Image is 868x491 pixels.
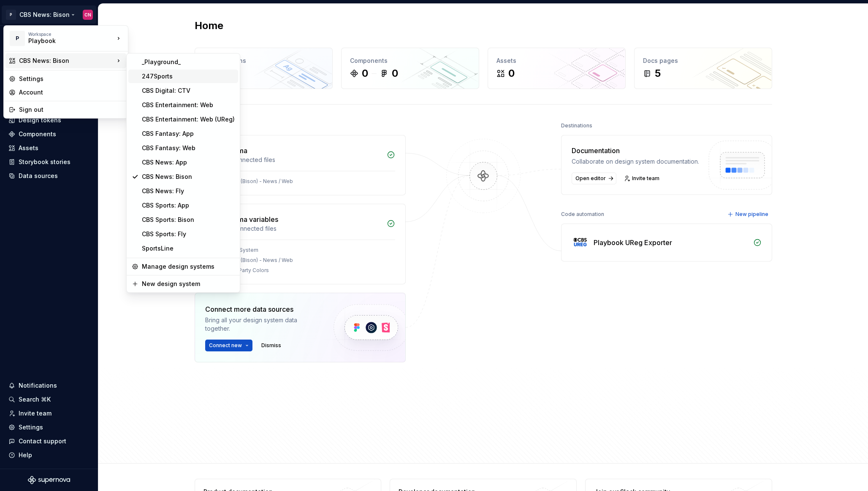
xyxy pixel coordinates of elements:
div: CBS Entertainment: Web (UReg) [142,115,235,124]
div: Manage design systems [142,262,235,271]
div: Workspace [28,32,114,37]
div: Playbook [28,37,100,45]
div: CBS Digital: CTV [142,86,235,95]
div: CBS Sports: App [142,201,235,210]
div: CBS Fantasy: App [142,129,235,138]
div: CBS Sports: Bison [142,216,235,224]
div: CBS News: Bison [19,57,114,65]
div: CBS Fantasy: Web [142,144,235,152]
div: CBS News: Bison [142,173,235,181]
div: SportsLine [142,244,235,253]
div: 247Sports [142,72,235,81]
div: CBS Sports: Fly [142,230,235,238]
div: CBS Entertainment: Web [142,101,235,109]
div: Account [19,88,123,97]
div: CBS News: Fly [142,187,235,195]
div: Sign out [19,105,123,114]
div: _Playground_ [142,58,235,66]
div: New design system [142,280,235,288]
div: P [10,31,25,46]
div: Settings [19,75,123,83]
div: CBS News: App [142,158,235,167]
